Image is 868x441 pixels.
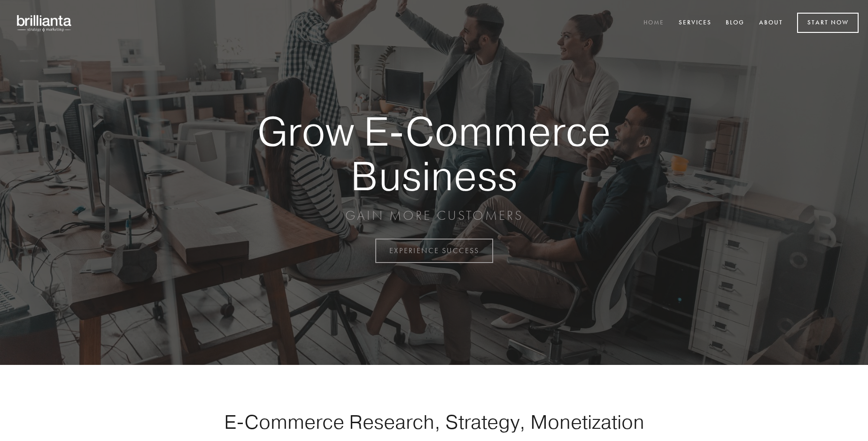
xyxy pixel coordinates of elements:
a: EXPERIENCE SUCCESS [375,239,493,263]
p: GAIN MORE CUSTOMERS [225,207,643,224]
strong: Grow E-Commerce Business [225,109,643,198]
a: Blog [720,15,751,31]
a: About [753,15,789,31]
h1: E-Commerce Research, Strategy, Monetization [194,410,674,433]
a: Start Now [797,13,859,33]
a: Services [673,15,718,31]
img: brillianta - research, strategy, marketing [9,9,80,37]
a: Home [637,15,670,31]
